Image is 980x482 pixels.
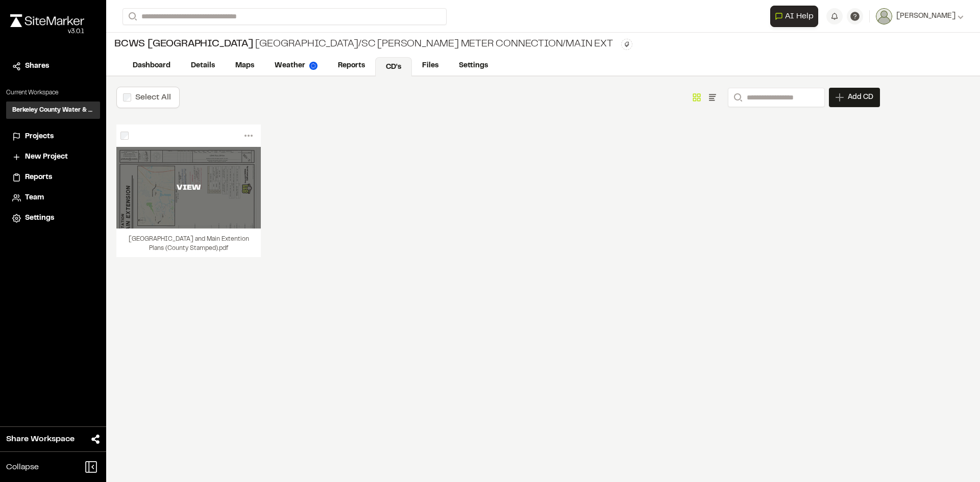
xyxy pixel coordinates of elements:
[135,94,171,101] label: Select All
[728,88,746,107] button: Search
[25,61,49,72] span: Shares
[621,39,632,50] button: Edit Tags
[181,56,225,75] a: Details
[770,6,822,27] div: Open AI Assistant
[12,213,94,224] a: Settings
[25,172,52,183] span: Reports
[876,8,964,24] button: [PERSON_NAME]
[412,56,449,75] a: Files
[6,88,100,97] p: Current Workspace
[12,172,94,183] a: Reports
[12,131,94,142] a: Projects
[449,56,498,75] a: Settings
[116,229,261,257] div: [GEOGRAPHIC_DATA] and Main Extention Plans (County Stamped).pdf
[785,10,814,22] span: AI Help
[122,8,141,25] button: Search
[114,37,613,52] div: [GEOGRAPHIC_DATA]/SC [PERSON_NAME] Meter connection/Main Ext
[25,151,68,163] span: New Project
[6,461,39,473] span: Collapse
[12,61,94,72] a: Shares
[12,106,94,115] h3: Berkeley County Water & Sewer
[12,151,94,163] a: New Project
[122,56,181,75] a: Dashboard
[770,6,818,27] button: Open AI Assistant
[10,27,84,36] div: Oh geez...please don't...
[309,62,317,70] img: precipai.png
[25,213,54,224] span: Settings
[225,56,264,75] a: Maps
[25,131,54,142] span: Projects
[848,92,873,103] span: Add CD
[116,182,261,194] div: VIEW
[10,14,84,27] img: rebrand.png
[896,11,955,22] span: [PERSON_NAME]
[12,192,94,204] a: Team
[6,433,75,445] span: Share Workspace
[328,56,375,75] a: Reports
[25,192,44,204] span: Team
[264,56,328,75] a: Weather
[876,8,892,24] img: User
[114,37,253,52] span: BCWS [GEOGRAPHIC_DATA]
[375,57,412,77] a: CD's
